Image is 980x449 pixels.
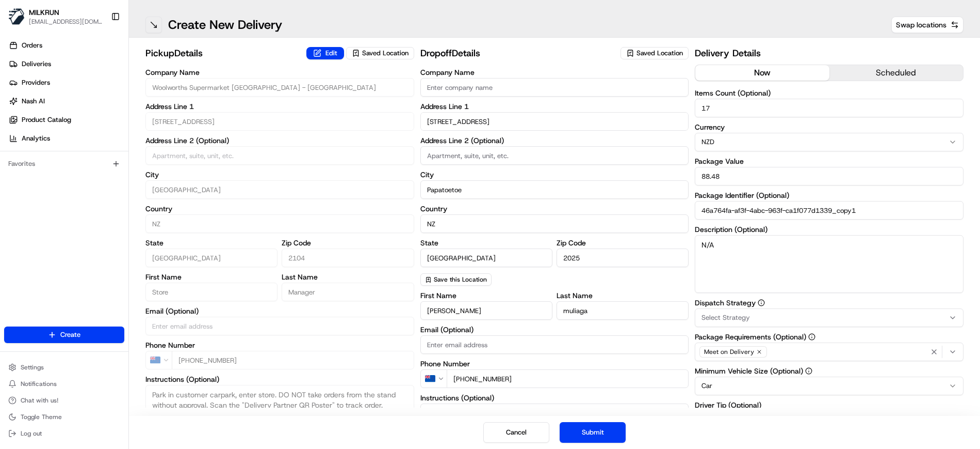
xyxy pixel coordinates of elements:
input: Enter number of items [695,99,963,117]
span: Save this Location [434,275,487,284]
label: Instructions (Optional) [145,376,414,383]
span: Analytics [22,134,50,143]
input: Enter package identifier [695,201,963,220]
label: State [145,239,277,246]
input: Enter last name [557,301,689,320]
a: Orders [4,37,128,54]
label: Last Name [282,273,414,281]
label: Driver Tip (Optional) [695,401,963,409]
button: now [695,65,829,81]
label: First Name [145,273,277,281]
label: State [420,239,552,246]
button: Dispatch Strategy [758,299,765,306]
button: MILKRUNMILKRUN[EMAIL_ADDRESS][DOMAIN_NAME] [4,4,107,29]
label: City [420,171,689,178]
div: Favorites [4,156,124,172]
a: Nash AI [4,93,128,110]
label: Last Name [557,292,689,299]
span: Chat with us! [21,396,58,405]
button: Saved Location [620,46,689,60]
span: Meet on Delivery [704,348,754,356]
span: Select Strategy [701,313,750,322]
span: Orders [22,41,42,50]
label: First Name [420,292,552,299]
button: Chat with us! [4,393,124,408]
label: Zip Code [557,239,689,246]
a: Deliveries [4,56,128,72]
label: Currency [695,123,963,131]
label: Email (Optional) [420,326,689,333]
label: Zip Code [282,239,414,246]
input: Enter state [420,249,552,267]
label: Country [145,205,414,212]
button: Create [4,327,124,343]
input: Enter country [145,214,414,233]
textarea: N/A [695,235,963,293]
label: Address Line 2 (Optional) [145,137,414,144]
input: Enter zip code [557,249,689,267]
label: Country [420,205,689,212]
input: Enter city [145,180,414,199]
label: Package Identifier (Optional) [695,192,963,199]
input: Enter last name [282,283,414,301]
button: Notifications [4,377,124,391]
span: Saved Location [636,49,683,58]
span: Notifications [21,380,57,388]
label: Company Name [420,69,689,76]
a: Product Catalog [4,112,128,128]
span: Product Catalog [22,115,71,125]
span: Providers [22,78,50,87]
button: Saved Location [346,46,414,60]
label: Items Count (Optional) [695,89,963,97]
button: Log out [4,426,124,441]
span: Swap locations [896,20,946,30]
label: Minimum Vehicle Size (Optional) [695,367,963,375]
span: Log out [21,429,42,438]
a: Providers [4,74,128,91]
span: Nash AI [22,97,45,106]
button: Select Strategy [695,308,963,327]
input: Enter email address [420,335,689,354]
button: [EMAIL_ADDRESS][DOMAIN_NAME] [29,18,103,26]
input: Apartment, suite, unit, etc. [420,146,689,165]
label: Description (Optional) [695,226,963,233]
input: Enter first name [145,283,277,301]
button: Toggle Theme [4,410,124,424]
label: Address Line 1 [420,103,689,110]
button: scheduled [829,65,963,81]
input: Enter state [145,249,277,267]
span: Saved Location [362,49,409,58]
input: Enter phone number [172,351,414,369]
input: Enter company name [420,78,689,97]
input: Enter city [420,180,689,199]
input: Enter package value [695,167,963,185]
button: Save this Location [420,273,492,286]
label: Package Requirements (Optional) [695,333,963,340]
input: Enter address [145,112,414,131]
input: Enter company name [145,78,414,97]
input: Enter country [420,214,689,233]
label: Phone Number [420,360,689,367]
button: Package Requirements (Optional) [808,333,815,340]
h2: dropoff Details [420,46,615,60]
button: Submit [560,422,626,443]
span: Toggle Theme [21,413,62,421]
input: Apartment, suite, unit, etc. [145,146,414,165]
button: Meet on Delivery [695,343,963,361]
label: Dispatch Strategy [695,299,963,306]
h1: Create New Delivery [168,17,282,33]
input: Enter zip code [282,249,414,267]
h2: Delivery Details [695,46,963,60]
label: Company Name [145,69,414,76]
label: Package Value [695,158,963,165]
button: MILKRUN [29,7,59,18]
label: Phone Number [145,342,414,349]
span: Create [60,330,80,339]
span: Settings [21,363,44,371]
span: Deliveries [22,59,51,69]
label: City [145,171,414,178]
button: Cancel [483,422,549,443]
button: Minimum Vehicle Size (Optional) [805,367,812,375]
